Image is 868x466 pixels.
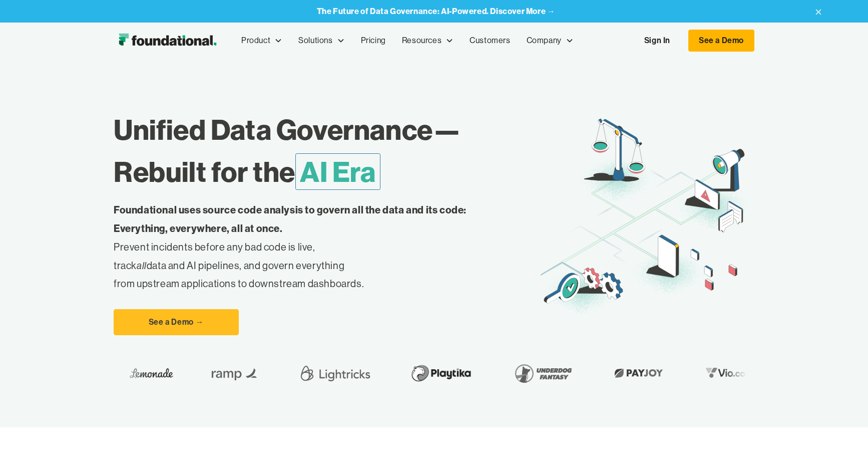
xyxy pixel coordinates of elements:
[114,31,221,51] img: Foundational Logo
[404,359,476,387] img: Playtika
[114,203,467,235] strong: Foundational uses source code analysis to govern all the data and its code: Everything, everywher...
[394,24,462,57] div: Resources
[608,365,667,381] img: Payjoy
[114,201,498,293] p: Prevent incidents before any bad code is live, track data and AI pipelines, and govern everything...
[114,109,541,193] h1: Unified Data Governance— Rebuilt for the
[298,34,332,47] div: Solutions
[634,30,680,51] a: Sign In
[317,7,556,16] a: The Future of Data Governance: AI-Powered. Discover More →
[295,153,380,190] span: AI Era
[241,34,270,47] div: Product
[290,24,352,57] div: Solutions
[128,365,172,381] img: Lemonade
[402,34,442,47] div: Resources
[462,24,518,57] a: Customers
[114,309,239,335] a: See a Demo →
[508,359,576,387] img: Underdog Fantasy
[233,24,290,57] div: Product
[699,365,757,381] img: Vio.com
[519,24,582,57] div: Company
[688,30,754,52] a: See a Demo
[296,359,372,387] img: Lightricks
[204,359,264,387] img: Ramp
[137,259,147,272] em: all
[353,24,394,57] a: Pricing
[527,34,562,47] div: Company
[114,31,221,51] a: home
